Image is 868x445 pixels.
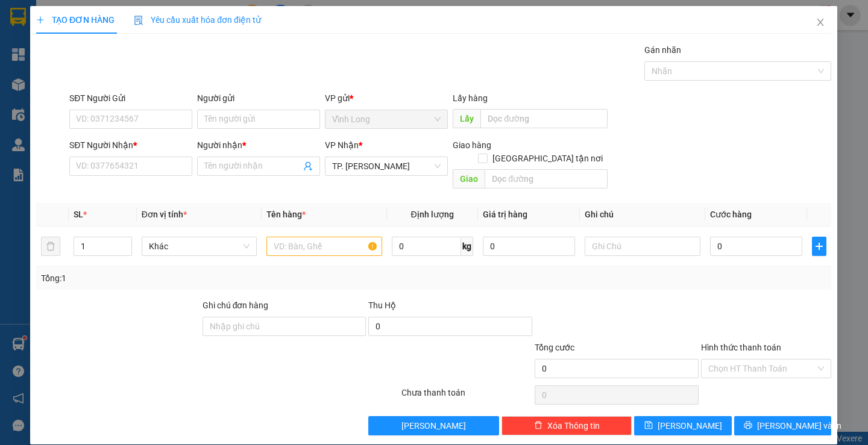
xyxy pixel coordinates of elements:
[203,317,366,336] input: Ghi chú đơn hàng
[142,210,187,219] span: Đơn vị tính
[411,210,454,219] span: Định lượng
[585,237,700,256] input: Ghi Chú
[36,16,45,24] span: plus
[70,92,193,105] div: SĐT Người Gửi
[453,169,485,188] span: Giao
[744,421,752,431] span: printer
[198,92,321,105] div: Người gửi
[369,300,397,310] span: Thu Hộ
[534,421,542,431] span: delete
[645,45,682,55] label: Gán nhãn
[203,300,269,310] label: Ghi chú đơn hàng
[134,15,262,25] span: Yêu cầu xuất hóa đơn điện tử
[325,92,448,105] div: VP gửi
[535,343,574,352] span: Tổng cước
[483,237,576,256] input: 0
[547,419,600,432] span: Xóa Thông tin
[267,210,306,219] span: Tên hàng
[453,93,488,103] span: Lấy hàng
[483,210,527,219] span: Giá trị hàng
[701,343,781,352] label: Hình thức thanh toán
[502,416,632,435] button: deleteXóa Thông tin
[816,17,826,27] span: close
[267,237,382,256] input: VD: Bàn, Ghế
[198,138,321,152] div: Người nhận
[36,15,115,25] span: TẠO ĐƠN HÀNG
[734,416,831,435] button: printer[PERSON_NAME] và In
[333,110,441,128] span: Vĩnh Long
[757,419,841,432] span: [PERSON_NAME] và In
[325,140,359,150] span: VP Nhận
[304,161,313,171] span: user-add
[402,419,467,432] span: [PERSON_NAME]
[813,241,826,251] span: plus
[485,169,608,188] input: Dọc đường
[488,152,608,165] span: [GEOGRAPHIC_DATA] tận nơi
[401,386,534,407] div: Chưa thanh toán
[41,272,336,285] div: Tổng: 1
[453,109,481,128] span: Lấy
[813,237,827,256] button: plus
[333,157,441,175] span: TP. Hồ Chí Minh
[635,416,732,435] button: save[PERSON_NAME]
[74,210,83,219] span: SL
[453,140,492,150] span: Giao hàng
[369,416,500,435] button: [PERSON_NAME]
[580,203,705,226] th: Ghi chú
[658,419,722,432] span: [PERSON_NAME]
[461,237,473,256] span: kg
[710,210,752,219] span: Cước hàng
[41,237,60,256] button: delete
[70,138,193,152] div: SĐT Người Nhận
[134,16,144,25] img: icon
[644,421,653,431] span: save
[481,109,608,128] input: Dọc đường
[149,237,250,255] span: Khác
[804,6,838,40] button: Close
